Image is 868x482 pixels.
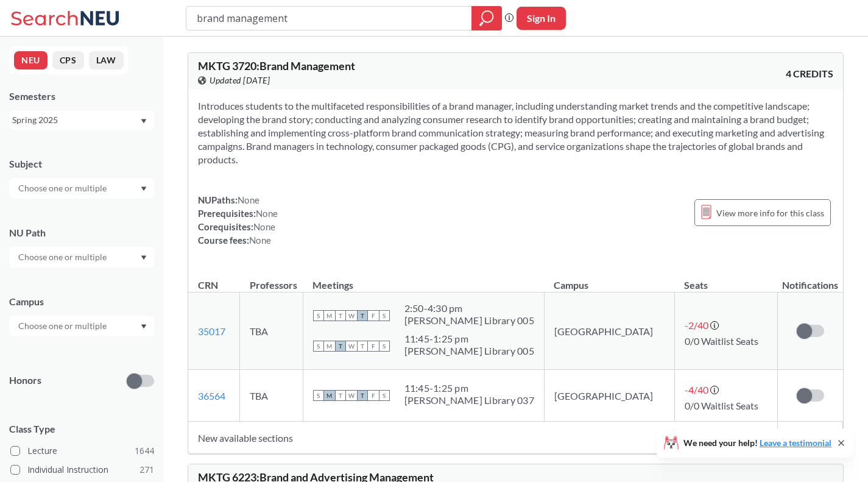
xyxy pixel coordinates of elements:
[685,400,758,411] span: 0/0 Waitlist Seats
[198,59,355,73] span: MKTG 3720 : Brand Management
[404,382,534,394] div: 11:45 - 1:25 pm
[324,341,335,352] span: M
[685,384,708,395] span: -4 / 40
[198,193,278,247] div: NUPaths: Prerequisites: Corequisites: Course fees:
[238,194,259,205] span: None
[198,278,218,292] div: CRN
[471,6,502,30] div: magnifying glass
[685,319,708,331] span: -2 / 40
[346,310,357,321] span: W
[346,341,357,352] span: W
[313,390,324,401] span: S
[9,157,154,171] div: Subject
[89,51,124,69] button: LAW
[404,333,534,345] div: 11:45 - 1:25 pm
[777,266,842,292] th: Notifications
[141,324,147,329] svg: Dropdown arrow
[198,99,833,166] section: Introduces students to the multifaceted responsibilities of a brand manager, including understand...
[9,295,154,308] div: Campus
[12,250,115,264] input: Choose one or multiple
[404,302,534,314] div: 2:50 - 4:30 pm
[14,51,48,69] button: NEU
[10,443,154,459] label: Lecture
[141,186,147,191] svg: Dropdown arrow
[324,310,335,321] span: M
[685,335,758,347] span: 0/0 Waitlist Seats
[10,462,154,478] label: Individual Instruction
[12,181,115,196] input: Choose one or multiple
[240,266,303,292] th: Professors
[9,226,154,239] div: NU Path
[9,90,154,103] div: Semesters
[256,208,278,219] span: None
[346,390,357,401] span: W
[379,341,390,352] span: S
[379,390,390,401] span: S
[324,390,335,401] span: M
[760,438,831,448] a: Leave a testimonial
[9,247,154,268] div: Dropdown arrow
[12,113,139,127] div: Spring 2025
[544,292,674,370] td: [GEOGRAPHIC_DATA]
[335,310,346,321] span: T
[9,374,41,388] p: Honors
[404,394,534,406] div: [PERSON_NAME] Library 037
[683,439,831,447] span: We need your help!
[9,110,154,130] div: Spring 2025Dropdown arrow
[716,205,824,221] span: View more info for this class
[479,10,494,27] svg: magnifying glass
[379,310,390,321] span: S
[404,345,534,357] div: [PERSON_NAME] Library 005
[357,310,368,321] span: T
[517,7,566,30] button: Sign In
[544,266,674,292] th: Campus
[240,292,303,370] td: TBA
[313,310,324,321] span: S
[135,444,154,458] span: 1644
[196,8,463,29] input: Class, professor, course number, "phrase"
[210,74,270,87] span: Updated [DATE]
[52,51,84,69] button: CPS
[12,319,115,333] input: Choose one or multiple
[335,390,346,401] span: T
[357,390,368,401] span: T
[9,178,154,199] div: Dropdown arrow
[335,341,346,352] span: T
[368,390,379,401] span: F
[9,422,154,436] span: Class Type
[544,370,674,422] td: [GEOGRAPHIC_DATA]
[404,314,534,327] div: [PERSON_NAME] Library 005
[313,341,324,352] span: S
[198,325,225,337] a: 35017
[357,341,368,352] span: T
[786,67,833,80] span: 4 CREDITS
[9,316,154,336] div: Dropdown arrow
[188,422,777,454] td: New available sections
[141,119,147,124] svg: Dropdown arrow
[249,235,271,246] span: None
[303,266,544,292] th: Meetings
[368,310,379,321] span: F
[141,255,147,260] svg: Dropdown arrow
[198,390,225,402] a: 36564
[674,266,777,292] th: Seats
[368,341,379,352] span: F
[240,370,303,422] td: TBA
[253,221,275,232] span: None
[139,463,154,477] span: 271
